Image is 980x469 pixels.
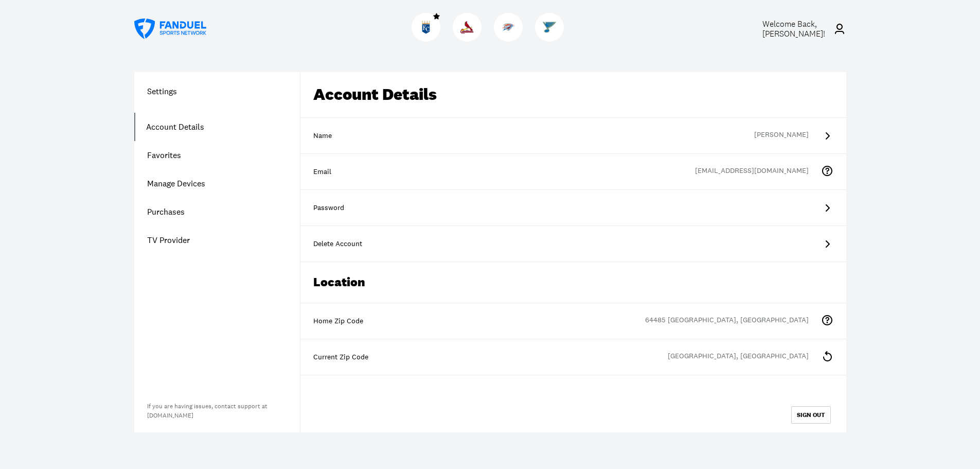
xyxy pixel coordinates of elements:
[695,166,821,178] div: [EMAIL_ADDRESS][DOMAIN_NAME]
[460,21,474,34] img: Cardinals
[313,239,833,249] div: Delete Account
[762,19,825,39] span: Welcome Back, [PERSON_NAME] !
[494,33,527,44] a: ThunderThunder
[134,169,300,198] a: Manage Devices
[134,226,300,254] a: TV Provider
[645,315,821,327] div: 64485 [GEOGRAPHIC_DATA], [GEOGRAPHIC_DATA]
[300,262,846,303] div: Location
[134,113,300,141] a: Account Details
[313,203,833,213] div: Password
[313,131,833,141] div: Name
[419,21,433,34] img: Royals
[791,406,831,424] button: SIGN OUT
[313,167,833,177] div: Email
[134,198,300,226] a: Purchases
[739,19,846,39] a: Welcome Back,[PERSON_NAME]!
[412,33,444,44] a: RoyalsRoyals
[754,130,821,142] div: [PERSON_NAME]
[535,33,568,44] a: BluesBlues
[313,316,833,326] div: Home Zip Code
[134,141,300,169] a: Favorites
[313,352,833,362] div: Current Zip Code
[134,19,206,39] a: FanDuel Sports Network
[453,33,486,44] a: CardinalsCardinals
[543,21,556,34] img: Blues
[668,351,821,363] div: [GEOGRAPHIC_DATA], [GEOGRAPHIC_DATA]
[134,85,300,97] h1: Settings
[502,21,515,34] img: Thunder
[147,402,268,420] a: If you are having issues, contact support at[DOMAIN_NAME]
[300,72,846,118] div: Account Details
